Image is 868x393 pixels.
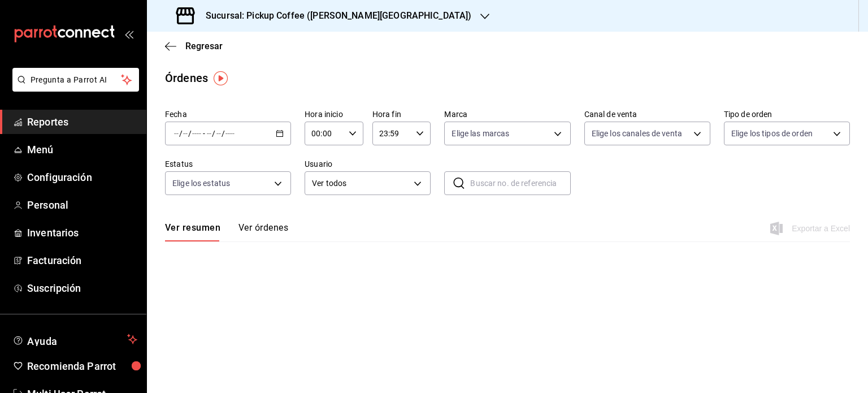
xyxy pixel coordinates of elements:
[12,68,139,92] button: Pregunta a Parrot AI
[203,129,205,138] span: -
[584,110,710,118] label: Canal de venta
[452,128,509,139] span: Elige las marcas
[165,222,288,241] div: navigation tabs
[165,70,208,87] div: Órdenes
[724,110,850,118] label: Tipo de orden
[27,114,137,129] span: Reportes
[27,197,137,213] span: Personal
[27,170,137,185] span: Configuración
[165,110,291,118] label: Fecha
[124,29,133,38] button: open_drawer_menu
[444,110,570,118] label: Marca
[27,280,137,296] span: Suscripción
[312,178,410,189] span: Ver todos
[173,129,179,138] input: --
[192,129,202,138] input: ----
[27,142,137,157] span: Menú
[27,253,137,268] span: Facturación
[165,160,291,168] label: Estatus
[179,129,183,138] span: /
[27,225,137,240] span: Inventarios
[731,128,813,139] span: Elige los tipos de orden
[31,74,121,86] span: Pregunta a Parrot AI
[197,9,471,23] h3: Sucursal: Pickup Coffee ([PERSON_NAME][GEOGRAPHIC_DATA])
[27,359,137,374] span: Recomienda Parrot
[222,129,225,138] span: /
[216,129,222,138] input: --
[165,41,223,51] button: Regresar
[305,160,431,168] label: Usuario
[27,332,123,346] span: Ayuda
[8,82,139,94] a: Pregunta a Parrot AI
[183,129,188,138] input: --
[206,129,212,138] input: --
[470,172,570,195] input: Buscar no. de referencia
[225,129,235,138] input: ----
[188,129,192,138] span: /
[172,178,230,189] span: Elige los estatus
[185,41,223,51] span: Regresar
[212,129,215,138] span: /
[305,110,363,118] label: Hora inicio
[372,110,431,118] label: Hora fin
[592,128,682,139] span: Elige los canales de venta
[238,222,288,241] button: Ver órdenes
[214,71,228,85] img: Tooltip marker
[165,222,220,241] button: Ver resumen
